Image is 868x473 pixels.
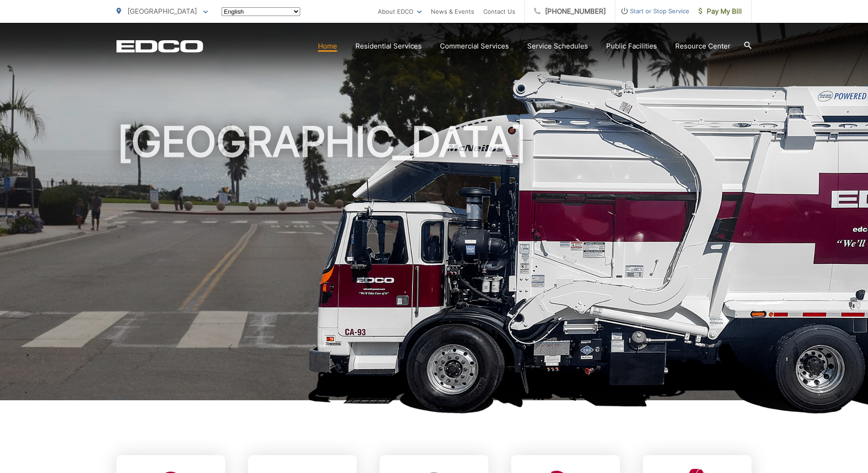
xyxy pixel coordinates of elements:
[222,7,300,16] select: Select a language
[606,41,657,52] a: Public Facilities
[483,6,515,17] a: Contact Us
[699,6,742,17] span: Pay My Bill
[675,41,730,52] a: Resource Center
[527,41,588,52] a: Service Schedules
[378,6,422,17] a: About EDCO
[116,119,752,408] h1: [GEOGRAPHIC_DATA]
[431,6,474,17] a: News & Events
[440,41,509,52] a: Commercial Services
[355,41,422,52] a: Residential Services
[318,41,337,52] a: Home
[116,40,203,53] a: EDCD logo. Return to the homepage.
[127,7,197,16] span: [GEOGRAPHIC_DATA]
